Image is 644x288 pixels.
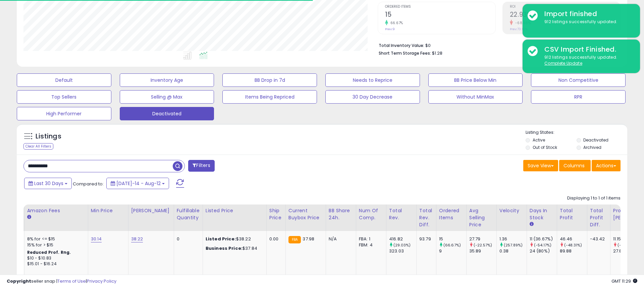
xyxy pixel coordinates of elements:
[563,162,585,169] span: Columns
[288,207,323,221] div: Current Buybox Price
[590,236,605,242] div: -43.42
[325,90,420,104] button: 30 Day Decrease
[510,27,528,31] small: Prev: 73.92%
[504,242,523,248] small: (257.89%)
[120,90,214,104] button: Selling @ Max
[428,90,523,104] button: Without MinMax
[34,180,63,187] span: Last 30 Days
[530,248,557,254] div: 24 (80%)
[379,41,615,49] li: $0
[27,249,71,255] b: Reduced Prof. Rng.
[428,73,523,87] button: BB Price Below Min
[618,242,636,248] small: (-59.92%)
[530,221,534,227] small: Days In Stock.
[385,5,495,9] span: Ordered Items
[469,207,494,228] div: Avg Selling Price
[385,11,495,20] h2: 15
[443,242,461,248] small: (66.67%)
[530,236,557,242] div: 11 (36.67%)
[359,242,381,248] div: FBM: 4
[526,129,627,136] p: Listing States:
[379,50,431,56] b: Short Term Storage Fees:
[534,242,551,248] small: (-54.17%)
[359,236,381,242] div: FBA: 1
[73,181,104,187] span: Compared to:
[539,54,635,67] div: 912 listings successfully updated.
[530,207,554,221] div: Days In Stock
[389,248,416,254] div: 323.03
[27,261,83,267] div: $15.01 - $16.24
[419,207,433,228] div: Total Rev. Diff.
[36,132,61,141] h5: Listings
[560,236,587,242] div: 46.46
[177,207,200,221] div: Fulfillable Quantity
[27,207,85,214] div: Amazon Fees
[393,242,411,248] small: (29.03%)
[439,207,464,221] div: Ordered Items
[419,236,431,242] div: 93.79
[7,278,31,284] strong: Copyright
[17,90,111,104] button: Top Sellers
[116,180,161,187] span: [DATE]-14 - Aug-12
[531,73,626,87] button: Non Competitive
[439,248,466,254] div: 9
[544,60,582,66] u: Complete Update
[87,278,116,284] a: Privacy Policy
[533,137,545,143] label: Active
[439,236,466,242] div: 15
[469,236,496,242] div: 27.79
[269,207,283,221] div: Ship Price
[27,242,83,248] div: 15% for > $15
[583,137,608,143] label: Deactivated
[91,207,125,214] div: Min Price
[269,236,280,242] div: 0.00
[91,236,102,242] a: 30.14
[560,207,584,221] div: Total Profit
[120,73,214,87] button: Inventory Age
[206,245,243,251] b: Business Price:
[513,20,531,25] small: -68.98%
[329,207,353,221] div: BB Share 24h.
[329,236,351,242] div: N/A
[7,278,116,285] div: seller snap | |
[539,9,635,19] div: Import finished
[564,242,582,248] small: (-48.31%)
[469,248,496,254] div: 35.89
[590,207,607,228] div: Total Profit Diff.
[222,90,317,104] button: Items Being Repriced
[560,248,587,254] div: 89.88
[510,5,620,9] span: ROI
[531,90,626,104] button: RPR
[27,236,83,242] div: 8% for <= $15
[106,178,169,189] button: [DATE]-14 - Aug-12
[559,160,591,171] button: Columns
[131,236,143,242] a: 38.22
[539,19,635,25] div: 912 listings successfully updated.
[222,73,317,87] button: BB Drop in 7d
[510,11,620,20] h2: 22.93%
[474,242,492,248] small: (-22.57%)
[120,107,214,120] button: Deactivated
[389,207,414,221] div: Total Rev.
[325,73,420,87] button: Needs to Reprice
[385,27,395,31] small: Prev: 9
[303,236,314,242] span: 37.98
[499,207,524,214] div: Velocity
[359,207,383,221] div: Num of Comp.
[27,214,31,220] small: Amazon Fees.
[583,145,601,150] label: Archived
[432,50,442,56] span: $1.28
[533,145,557,150] label: Out of Stock
[499,248,527,254] div: 0.38
[17,107,111,120] button: High Performer
[206,245,261,251] div: $37.84
[27,255,83,261] div: $10 - $10.83
[388,20,403,25] small: 66.67%
[24,178,72,189] button: Last 30 Days
[206,236,236,242] b: Listed Price:
[206,236,261,242] div: $38.22
[539,45,635,54] div: CSV Import Finished.
[188,160,214,172] button: Filters
[499,236,527,242] div: 1.36
[523,160,558,171] button: Save View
